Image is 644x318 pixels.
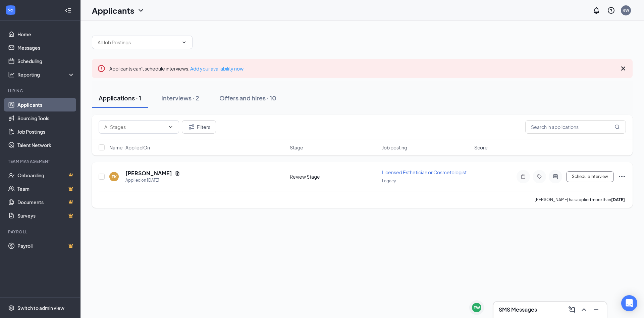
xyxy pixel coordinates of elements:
div: RW [623,7,629,13]
div: Hiring [8,88,73,94]
div: Reporting [17,71,75,78]
a: PayrollCrown [17,239,75,253]
div: Payroll [8,229,73,235]
div: Interviews · 2 [161,94,199,102]
svg: Analysis [8,71,15,78]
span: Stage [290,144,303,151]
svg: ChevronDown [137,6,145,14]
span: Licensed Esthetician or Cosmetologist [382,169,467,175]
svg: Collapse [65,7,71,14]
h3: SMS Messages [499,306,537,313]
svg: WorkstreamLogo [7,7,14,13]
svg: Notifications [592,6,600,14]
button: Schedule Interview [566,171,614,182]
span: Name · Applied On [109,144,150,151]
svg: Document [175,171,180,176]
span: Job posting [382,144,407,151]
a: Scheduling [17,54,75,68]
div: Switch to admin view [17,305,64,311]
svg: QuestionInfo [607,6,615,14]
button: Filter Filters [182,120,216,134]
svg: MagnifyingGlass [614,124,620,130]
div: EK [112,174,117,180]
button: ChevronUp [579,304,589,315]
a: Talent Network [17,138,75,152]
a: TeamCrown [17,182,75,195]
div: Applied on [DATE] [125,177,180,184]
div: Review Stage [290,173,378,180]
svg: ChevronDown [181,40,187,45]
span: Score [474,144,488,151]
button: Minimize [591,304,601,315]
svg: ComposeMessage [568,306,576,314]
svg: Minimize [592,306,600,314]
svg: Settings [8,305,15,311]
svg: ActiveChat [551,174,559,179]
div: Offers and hires · 10 [219,94,276,102]
a: Job Postings [17,125,75,138]
svg: Filter [187,123,196,131]
input: All Stages [104,123,165,131]
button: ComposeMessage [567,304,577,315]
h5: [PERSON_NAME] [125,170,172,177]
span: Legacy [382,178,396,183]
svg: Error [97,64,105,73]
a: Sourcing Tools [17,111,75,125]
div: EW [474,305,480,311]
a: SurveysCrown [17,209,75,222]
a: Add your availability now [190,65,244,72]
div: Team Management [8,158,73,164]
span: Applicants can't schedule interviews. [109,65,244,72]
svg: ChevronDown [168,124,173,130]
svg: Note [519,174,527,179]
div: Open Intercom Messenger [621,295,637,311]
b: [DATE] [611,197,625,202]
svg: ChevronUp [580,306,588,314]
div: Applications · 1 [99,94,141,102]
input: Search in applications [525,120,626,134]
svg: Tag [535,174,543,179]
a: Home [17,28,75,41]
a: DocumentsCrown [17,195,75,209]
input: All Job Postings [98,39,179,46]
h1: Applicants [92,5,134,16]
a: Applicants [17,98,75,111]
svg: Ellipses [618,173,626,181]
a: Messages [17,41,75,54]
a: OnboardingCrown [17,169,75,182]
p: [PERSON_NAME] has applied more than . [535,197,626,202]
svg: Cross [619,64,627,73]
